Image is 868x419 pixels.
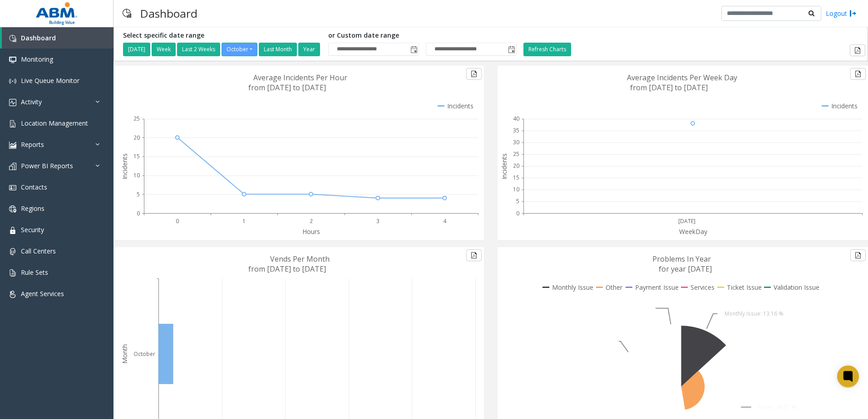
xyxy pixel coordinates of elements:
[630,83,708,93] text: from [DATE] to [DATE]
[2,27,113,49] a: Dashboard
[513,115,519,122] text: 40
[21,76,79,85] span: Live Queue Monitor
[376,217,380,225] text: 3
[270,254,330,264] text: Vends Per Month
[328,32,517,39] h5: or Custom date range
[652,254,711,264] text: Problems In Year
[9,163,16,170] img: 'icon'
[513,138,519,146] text: 30
[9,269,16,277] img: 'icon'
[222,43,257,56] button: October
[176,217,179,225] text: 0
[21,289,64,298] span: Agent Services
[248,264,326,274] text: from [DATE] to [DATE]
[523,43,571,56] button: Refresh Charts
[177,43,220,56] button: Last 2 Weeks
[21,247,56,255] span: Call Centers
[513,174,519,181] text: 15
[725,310,784,317] text: Monthly Issue: 13.16 %
[120,153,129,180] text: Incidents
[259,43,297,56] button: Last Month
[850,44,865,56] button: Export to pdf
[9,291,16,298] img: 'icon'
[9,78,16,85] img: 'icon'
[9,227,16,234] img: 'icon'
[302,227,320,236] text: Hours
[849,9,857,18] img: logout
[133,134,140,141] text: 20
[137,190,140,198] text: 5
[310,217,313,225] text: 2
[123,32,321,39] h5: Select specific date range
[133,171,140,179] text: 10
[9,248,16,255] img: 'icon'
[659,264,712,274] text: for year [DATE]
[21,140,44,149] span: Reports
[500,153,508,180] text: Incidents
[133,115,140,122] text: 25
[9,35,16,42] img: 'icon'
[516,197,519,205] text: 5
[466,249,482,261] button: Export to pdf
[21,119,88,127] span: Location Management
[513,185,519,193] text: 10
[758,403,796,411] text: Other: 34.21 %
[248,83,326,93] text: from [DATE] to [DATE]
[627,73,737,83] text: Average Incidents Per Week Day
[513,162,519,170] text: 20
[21,204,44,213] span: Regions
[850,249,866,261] button: Export to pdf
[9,99,16,106] img: 'icon'
[678,217,695,225] text: [DATE]
[133,350,155,358] text: October
[9,56,16,63] img: 'icon'
[466,68,482,80] button: Export to pdf
[9,120,16,127] img: 'icon'
[137,209,140,217] text: 0
[21,268,48,277] span: Rule Sets
[513,127,519,134] text: 35
[21,97,42,106] span: Activity
[242,217,246,225] text: 1
[298,43,320,56] button: Year
[21,55,53,63] span: Monitoring
[21,34,56,42] span: Dashboard
[253,73,347,83] text: Average Incidents Per Hour
[516,209,519,217] text: 0
[133,152,140,160] text: 15
[21,183,47,191] span: Contacts
[9,141,16,149] img: 'icon'
[120,344,129,364] text: Month
[506,43,516,56] span: Toggle popup
[9,205,16,213] img: 'icon'
[850,68,866,80] button: Export to pdf
[679,227,708,236] text: WeekDay
[409,43,419,56] span: Toggle popup
[123,43,150,56] button: [DATE]
[152,43,176,56] button: Week
[826,9,857,18] a: Logout
[21,161,73,170] span: Power BI Reports
[443,217,447,225] text: 4
[9,184,16,191] img: 'icon'
[123,2,131,24] img: pageIcon
[136,2,202,24] h3: Dashboard
[513,150,519,158] text: 25
[21,225,44,234] span: Security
